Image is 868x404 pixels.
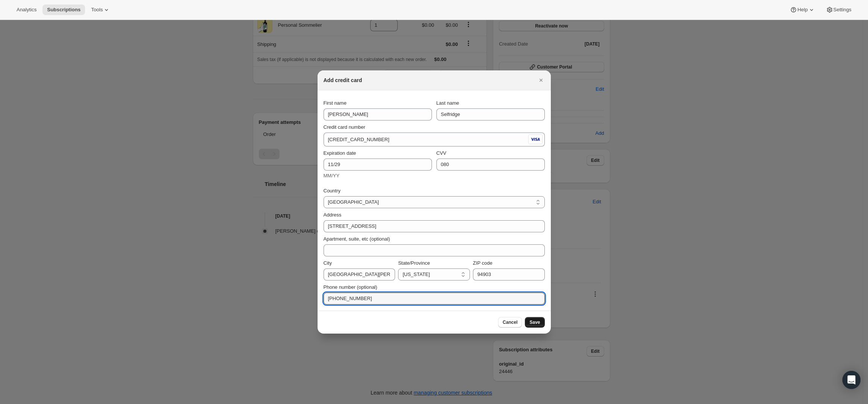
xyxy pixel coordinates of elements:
[536,75,546,85] button: Close
[525,317,544,328] button: Save
[821,5,856,15] button: Settings
[529,319,540,325] span: Save
[324,150,356,156] span: Expiration date
[398,260,430,266] span: State/Province
[17,7,36,13] span: Analytics
[797,7,807,13] span: Help
[842,371,860,389] div: Open Intercom Messenger
[47,7,81,13] span: Subscriptions
[785,5,819,15] button: Help
[324,188,341,194] span: Country
[324,76,362,84] h2: Add credit card
[324,284,377,290] span: Phone number (optional)
[436,100,459,106] span: Last name
[324,124,365,130] span: Credit card number
[324,260,332,266] span: City
[473,260,493,266] span: ZIP code
[12,5,41,15] button: Analytics
[324,236,390,242] span: Apartment, suite, etc (optional)
[87,5,115,15] button: Tools
[324,212,342,218] span: Address
[324,100,347,106] span: First name
[43,5,85,15] button: Subscriptions
[503,319,517,325] span: Cancel
[833,7,851,13] span: Settings
[436,150,447,156] span: CVV
[498,317,522,328] button: Cancel
[91,7,103,13] span: Tools
[324,173,340,178] span: MM/YY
